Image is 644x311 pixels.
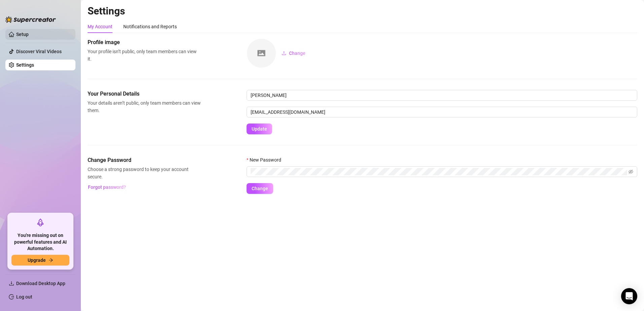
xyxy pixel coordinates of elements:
input: Enter new email [247,107,637,117]
span: download [9,281,14,286]
span: Your profile isn’t public, only team members can view it. [88,48,201,63]
span: You're missing out on powerful features and AI Automation. [11,232,69,252]
button: Change [276,48,311,59]
span: Your Personal Details [88,90,201,98]
span: Change Password [88,156,201,164]
div: Notifications and Reports [123,23,177,30]
span: Profile image [88,38,201,46]
a: Log out [16,294,32,300]
span: Change [252,186,268,191]
a: Settings [16,62,34,68]
div: Open Intercom Messenger [621,288,637,304]
span: Upgrade [28,257,46,263]
input: Enter name [247,90,637,101]
div: My Account [88,23,112,30]
span: arrow-right [49,258,53,263]
span: eye-invisible [629,169,633,174]
input: New Password [251,168,627,175]
span: rocket [36,218,44,227]
span: Download Desktop App [16,281,65,286]
button: Change [247,183,273,194]
span: Your details aren’t public, only team members can view them. [88,99,201,114]
img: square-placeholder.png [247,39,276,68]
button: Upgradearrow-right [11,255,69,266]
span: upload [282,51,286,56]
a: Discover Viral Videos [16,49,62,54]
img: logo-BBDzfeDw.svg [5,16,56,23]
span: Forgot password? [88,184,126,190]
a: Setup [16,32,29,37]
span: Update [252,126,267,132]
span: Choose a strong password to keep your account secure. [88,166,201,180]
span: Change [289,50,305,56]
h2: Settings [88,5,637,18]
button: Forgot password? [88,182,126,193]
label: New Password [247,156,286,164]
button: Update [247,124,272,134]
